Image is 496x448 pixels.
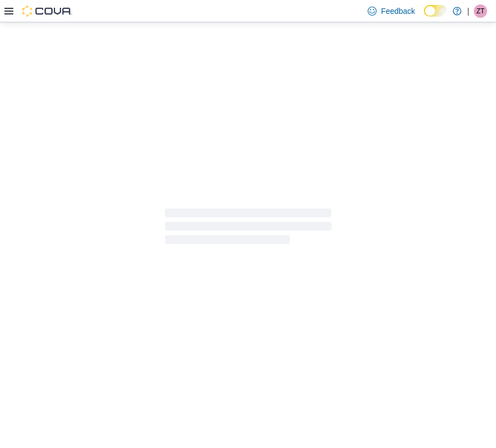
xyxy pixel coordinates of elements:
img: Cova [22,6,72,17]
div: Zachary Tebeau [474,4,487,18]
span: ZT [477,4,485,18]
span: Feedback [381,6,415,17]
input: Dark Mode [424,5,447,17]
span: Loading [165,211,332,246]
span: Dark Mode [424,17,424,17]
p: | [467,4,469,18]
